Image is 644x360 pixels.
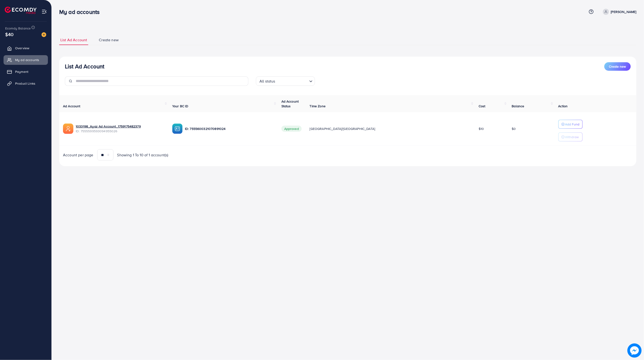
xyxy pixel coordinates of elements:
[310,104,326,108] span: Time Zone
[259,78,276,85] span: All status
[117,152,168,158] span: Showing 1 To 10 of 1 account(s)
[256,76,315,86] div: Search for option
[565,121,580,127] p: Add Fund
[63,152,93,158] span: Account per page
[4,67,48,76] a: Payment
[277,77,307,85] input: Search for option
[601,9,636,15] a: [PERSON_NAME]
[609,64,626,69] span: Create new
[65,63,104,70] h3: List Ad Account
[604,62,631,71] button: Create new
[4,79,48,88] a: Product Links
[5,31,13,38] span: $40
[172,104,188,108] span: Your BC ID
[611,9,636,15] p: [PERSON_NAME]
[479,126,484,131] span: $10
[558,104,568,108] span: Action
[4,43,48,53] a: Overview
[5,7,37,14] img: logo
[76,129,165,133] span: ID: 7555599593094955026
[99,37,119,43] span: Create new
[63,104,80,108] span: Ad Account
[627,343,642,358] img: image
[60,37,87,43] span: List Ad Account
[59,8,103,15] h3: My ad accounts
[15,69,28,74] span: Payment
[558,120,583,129] button: Add Fund
[76,124,141,129] a: 1033198_Ayaz Ad Account_1759175482379
[42,32,46,37] img: image
[565,134,579,140] p: Withdraw
[479,104,485,108] span: Cost
[63,124,73,134] img: ic-ads-acc.e4c84228.svg
[512,126,516,131] span: $0
[172,124,183,134] img: ic-ba-acc.ded83a64.svg
[185,126,274,132] p: ID: 7555600321070891024
[281,99,299,108] span: Ad Account Status
[15,46,29,50] span: Overview
[310,126,375,131] span: [GEOGRAPHIC_DATA]/[GEOGRAPHIC_DATA]
[15,81,35,86] span: Product Links
[558,132,583,141] button: Withdraw
[76,124,165,134] div: <span class='underline'>1033198_Ayaz Ad Account_1759175482379</span></br>7555599593094955026
[281,126,302,132] span: Approved
[5,26,31,31] span: Ecomdy Balance
[15,58,39,62] span: My ad accounts
[4,55,48,65] a: My ad accounts
[512,104,524,108] span: Balance
[42,9,47,14] img: menu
